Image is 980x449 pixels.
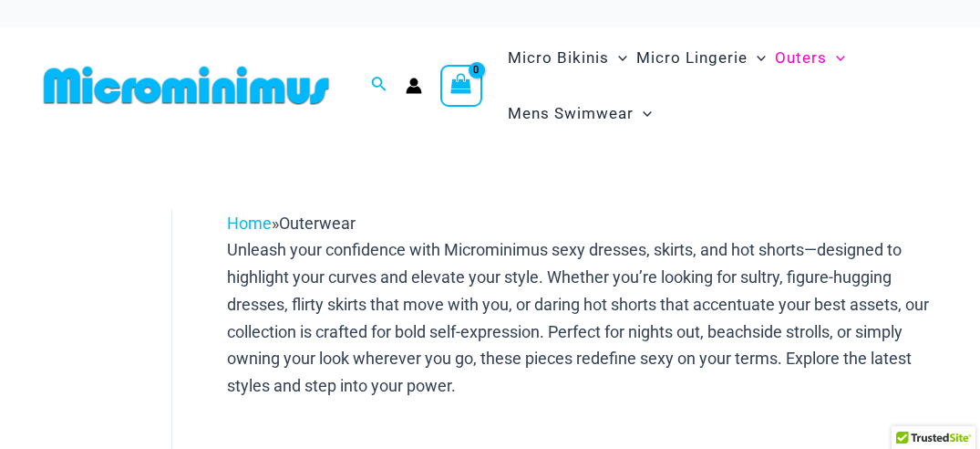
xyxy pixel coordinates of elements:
a: Home [227,214,272,233]
a: View Shopping Cart, empty [440,65,482,107]
span: » [227,214,356,233]
span: Micro Bikinis [508,35,609,81]
a: Account icon link [406,78,422,94]
span: Outerwear [279,214,356,233]
span: Micro Lingerie [636,35,748,81]
a: Search icon link [371,74,387,97]
span: Outers [775,35,827,81]
span: Menu Toggle [609,35,627,81]
span: Menu Toggle [634,90,652,137]
span: Mens Swimwear [508,90,634,137]
p: Unleash your confidence with Microminimus sexy dresses, skirts, and hot shorts—designed to highli... [227,236,943,399]
a: Mens SwimwearMenu ToggleMenu Toggle [503,86,656,141]
a: OutersMenu ToggleMenu Toggle [770,30,850,86]
img: MM SHOP LOGO FLAT [36,65,336,106]
span: Menu Toggle [827,35,845,81]
nav: Site Navigation [500,27,944,144]
span: Menu Toggle [748,35,766,81]
a: Micro BikinisMenu ToggleMenu Toggle [503,30,632,86]
a: Micro LingerieMenu ToggleMenu Toggle [632,30,770,86]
